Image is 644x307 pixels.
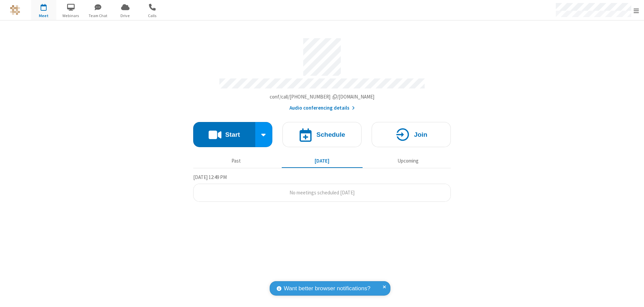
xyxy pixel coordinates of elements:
[368,155,448,167] button: Upcoming
[196,155,277,167] button: Past
[193,122,255,147] button: Start
[31,13,56,19] span: Meet
[193,173,451,202] section: Today's Meetings
[270,94,375,100] span: Copy my meeting room link
[289,189,355,196] span: No meetings scheduled [DATE]
[627,290,639,302] iframe: Chat
[289,104,355,112] button: Audio conferencing details
[270,93,375,101] button: Copy my meeting room linkCopy my meeting room link
[255,122,273,147] div: Start conference options
[10,5,20,15] img: QA Selenium DO NOT DELETE OR CHANGE
[58,13,84,19] span: Webinars
[193,33,451,112] section: Account details
[86,13,111,19] span: Team Chat
[282,122,362,147] button: Schedule
[193,174,227,180] span: [DATE] 12:49 PM
[140,13,165,19] span: Calls
[225,131,240,138] h4: Start
[316,131,345,138] h4: Schedule
[372,122,451,147] button: Join
[414,131,427,138] h4: Join
[282,155,363,167] button: [DATE]
[113,13,138,19] span: Drive
[284,284,370,293] span: Want better browser notifications?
